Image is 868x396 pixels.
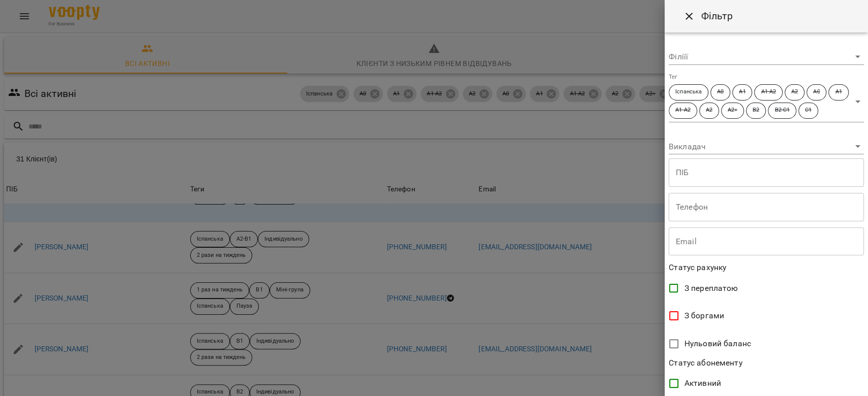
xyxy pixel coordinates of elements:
[675,106,691,115] p: А1-А2
[684,282,738,294] span: З переплатою
[669,261,864,274] p: Статус рахунку
[677,4,701,28] button: Close
[835,88,842,96] p: А1
[717,88,724,96] p: A0
[669,357,864,369] p: Статус абонементу
[669,81,864,122] div: ІспанськаA0A1A1-A2A2А0А1А1-А2А2А2+В2В2-С1С1
[805,106,812,115] p: С1
[669,74,678,80] label: Тег
[761,88,776,96] p: A1-A2
[684,338,751,350] span: Нульовий баланс
[684,377,721,389] span: Активний
[739,88,745,96] p: A1
[813,88,820,96] p: А0
[706,106,712,115] p: А2
[675,88,702,96] p: Іспанська
[684,310,724,322] span: З боргами
[728,106,737,115] p: А2+
[774,106,790,115] p: В2-С1
[791,88,798,96] p: A2
[701,8,733,24] h6: Фільтр
[753,106,759,115] p: В2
